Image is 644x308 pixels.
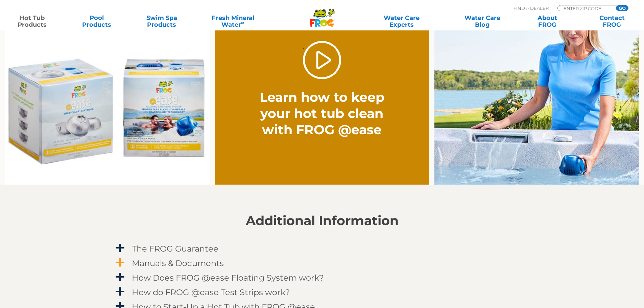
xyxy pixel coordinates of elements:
[361,15,443,28] a: Water CareExperts
[115,243,125,253] span: a
[5,16,210,185] img: Ease Packaging
[72,15,122,28] a: PoolProducts
[563,5,609,11] input: Zip Code Form
[114,213,530,228] h2: Additional Information
[114,242,530,255] a: a The FROG Guarantee
[7,15,57,28] a: Hot TubProducts
[132,288,290,297] h4: How do FROG @ease Test Strips work?
[115,272,125,282] span: a
[115,287,125,297] span: a
[132,259,224,268] h4: Manuals & Documents
[115,258,125,268] span: a
[114,271,530,284] a: a How Does FROG @ease Floating System work?
[514,5,549,11] p: Find A Dealer
[137,15,187,28] a: Swim SpaProducts
[132,273,324,282] h4: How Does FROG @ease Floating System work?
[132,244,218,253] h4: The FROG Guarantee
[114,257,530,269] a: a Manuals & Documents
[522,15,572,28] a: AboutFROG
[303,41,341,79] a: Play Video
[201,15,264,28] a: Fresh MineralWater∞
[434,16,639,185] img: fpo-flippin-frog-2
[616,5,628,11] input: GO
[457,15,507,28] a: Water CareBlog
[114,286,530,299] a: a How do FROG @ease Test Strips work?
[247,89,397,138] h2: Learn how to keep your hot tub clean with FROG @ease
[241,20,244,25] sup: ∞
[587,15,637,28] a: ContactFROG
